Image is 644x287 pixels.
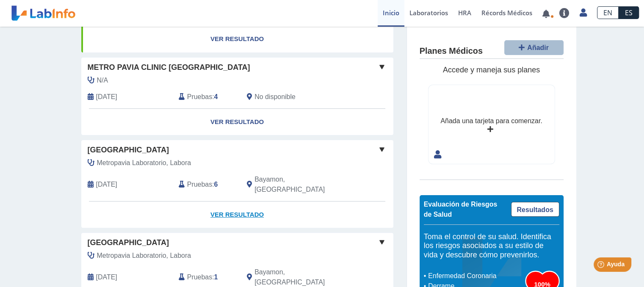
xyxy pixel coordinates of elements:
span: Bayamon, PR [254,174,348,195]
span: [GEOGRAPHIC_DATA] [88,144,169,156]
span: 2025-09-06 [96,179,117,190]
h5: Toma el control de su salud. Identifica los riesgos asociados a su estilo de vida y descubre cómo... [424,232,559,260]
span: 2025-09-17 [96,92,117,102]
span: No disponible [254,92,296,102]
h4: Planes Médicos [420,46,483,56]
span: Pruebas [187,272,212,282]
a: Ver Resultado [81,26,393,52]
button: Añadir [504,40,564,55]
span: N/A [97,75,108,86]
b: 4 [214,93,218,100]
b: 6 [214,181,218,188]
a: Ver Resultado [81,201,393,228]
span: Añadir [527,44,549,51]
b: 1 [214,273,218,281]
span: Accede y maneja sus planes [443,66,540,74]
a: Resultados [511,202,559,217]
span: HRA [458,8,471,17]
span: Metropavia Laboratorio, Labora [97,251,191,261]
li: Enfermedad Coronaria [426,271,525,281]
div: Añada una tarjeta para comenzar. [440,116,542,126]
a: EN [597,6,619,19]
span: [GEOGRAPHIC_DATA] [88,237,169,248]
span: Pruebas [187,92,212,102]
iframe: Help widget launcher [569,254,635,278]
span: Metro Pavia Clinic [GEOGRAPHIC_DATA] [88,62,250,73]
div: : [172,92,240,102]
span: Pruebas [187,179,212,190]
a: Ver Resultado [81,109,393,135]
div: : [172,174,240,195]
span: Evaluación de Riesgos de Salud [424,201,498,218]
a: ES [619,6,639,19]
span: 2025-06-09 [96,272,117,282]
span: Metropavia Laboratorio, Labora [97,158,191,168]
